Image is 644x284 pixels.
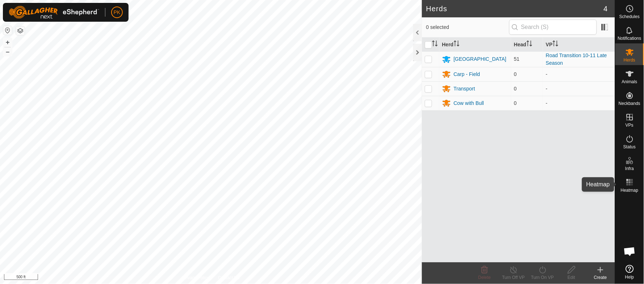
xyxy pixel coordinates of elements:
span: Herds [624,58,635,62]
td: - [543,96,615,110]
span: Delete [478,275,491,280]
span: Help [625,275,634,279]
p-sorticon: Activate to sort [432,42,438,47]
h2: Herds [426,4,604,13]
a: Privacy Policy [182,275,209,281]
div: Turn On VP [528,274,557,281]
a: Road Transition 10-11 Late Season [546,52,607,66]
button: Map Layers [16,26,25,35]
span: Infra [625,166,634,171]
div: Cow with Bull [454,99,484,107]
button: – [3,47,12,56]
input: Search (S) [509,20,597,35]
th: VP [543,38,615,52]
img: Gallagher Logo [9,6,99,19]
span: VPs [626,123,633,127]
a: Contact Us [218,275,239,281]
p-sorticon: Activate to sort [553,42,559,47]
span: PK [114,9,121,16]
span: 51 [514,56,520,62]
span: Heatmap [621,188,639,192]
span: Status [623,145,636,149]
p-sorticon: Activate to sort [454,42,460,47]
span: 0 selected [426,24,509,31]
th: Herd [439,38,511,52]
a: Help [615,262,644,282]
span: Schedules [619,14,640,19]
button: Reset Map [3,26,12,35]
div: Turn Off VP [499,274,528,281]
span: Notifications [618,36,641,41]
div: Carp - Field [454,71,480,78]
th: Head [511,38,543,52]
div: Edit [557,274,586,281]
div: Create [586,274,615,281]
span: 0 [514,71,517,77]
span: Animals [622,80,637,84]
td: - [543,67,615,81]
p-sorticon: Activate to sort [527,42,532,47]
div: [GEOGRAPHIC_DATA] [454,55,507,63]
button: + [3,38,12,47]
span: 0 [514,100,517,106]
div: Transport [454,85,475,93]
span: 4 [604,3,608,14]
span: 0 [514,86,517,92]
span: Neckbands [619,101,640,106]
td: - [543,81,615,96]
div: Open chat [619,241,641,262]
